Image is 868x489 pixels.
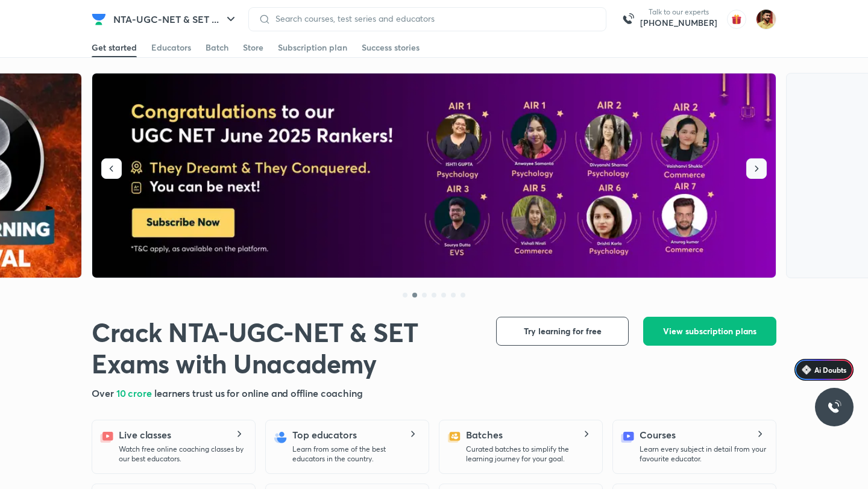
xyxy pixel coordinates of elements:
p: Curated batches to simplify the learning journey for your goal. [466,444,593,464]
button: NTA-UGC-NET & SET ... [106,7,245,31]
a: Ai Doubts [794,359,854,381]
a: Store [243,38,263,57]
input: Search courses, test series and educators [271,14,596,23]
button: View subscription plans [643,317,776,346]
img: Icon [802,365,811,375]
h5: Top educators [292,428,357,442]
a: Subscription plan [278,38,347,57]
div: Store [243,42,263,54]
button: Try learning for free [496,317,629,346]
h5: Courses [640,428,675,442]
div: Get started [92,42,137,54]
span: Ai Doubts [814,365,846,375]
h1: Crack NTA-UGC-NET & SET Exams with Unacademy [92,317,477,379]
span: learners trust us for online and offline coaching [154,387,363,399]
h5: Live classes [119,428,171,442]
a: Educators [151,38,191,57]
a: Success stories [362,38,420,57]
img: Abdul Razik [756,9,776,30]
a: Batch [206,38,228,57]
a: Get started [92,38,137,57]
p: Talk to our experts [640,7,717,17]
span: Try learning for free [524,325,602,337]
img: avatar [727,10,746,29]
div: Success stories [362,42,420,54]
p: Watch free online coaching classes by our best educators. [119,444,245,464]
div: Educators [151,42,191,54]
p: Learn every subject in detail from your favourite educator. [640,444,766,464]
img: call-us [616,7,640,31]
span: 10 crore [116,387,154,399]
h5: Batches [466,428,502,442]
img: Company Logo [92,12,106,26]
span: Over [92,387,116,399]
div: Subscription plan [278,42,347,54]
a: [PHONE_NUMBER] [640,17,717,29]
img: ttu [827,400,841,414]
div: Batch [206,42,228,54]
span: View subscription plans [663,325,756,337]
p: Learn from some of the best educators in the country. [292,444,419,464]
